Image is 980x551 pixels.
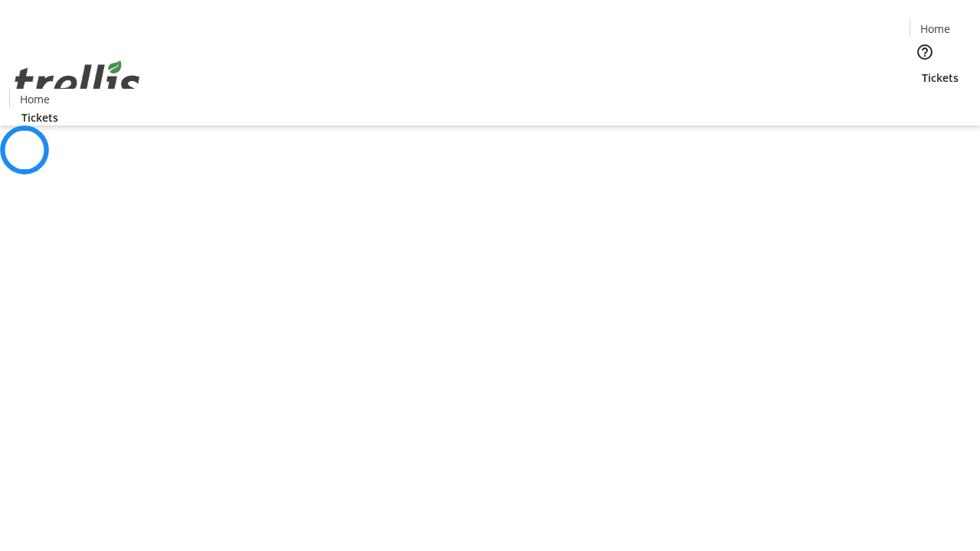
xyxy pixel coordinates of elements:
button: Help [910,37,940,67]
span: Tickets [922,70,959,86]
span: Home [920,21,950,37]
a: Home [10,91,59,107]
img: Orient E2E Organization 9N6DeoeNRN's Logo [9,44,145,120]
a: Home [910,21,959,37]
button: Cart [910,86,940,116]
span: Tickets [21,109,58,126]
span: Home [20,91,50,107]
a: Tickets [9,109,70,126]
a: Tickets [910,70,971,86]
